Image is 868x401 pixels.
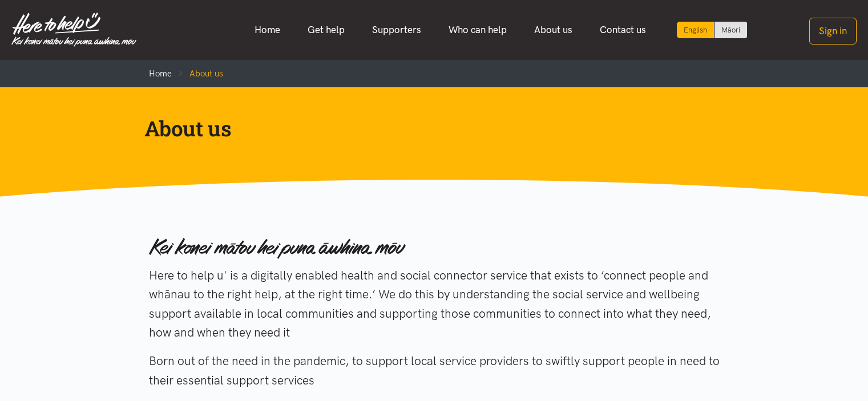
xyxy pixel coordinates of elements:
[677,22,748,38] div: Language toggle
[149,68,172,79] a: Home
[358,18,435,42] a: Supporters
[149,351,720,390] p: Born out of the need in the pandemic, to support local service providers to swiftly support peopl...
[144,115,706,142] h1: About us
[520,18,586,42] a: About us
[677,22,714,38] div: Current language
[241,18,294,42] a: Home
[586,18,660,42] a: Contact us
[294,18,358,42] a: Get help
[714,22,747,38] a: Switch to Te Reo Māori
[809,18,857,44] button: Sign in
[11,13,136,47] img: Home
[435,18,520,42] a: Who can help
[149,266,720,342] p: Here to help u' is a digitally enabled health and social connector service that exists to ‘connec...
[172,67,223,80] li: About us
